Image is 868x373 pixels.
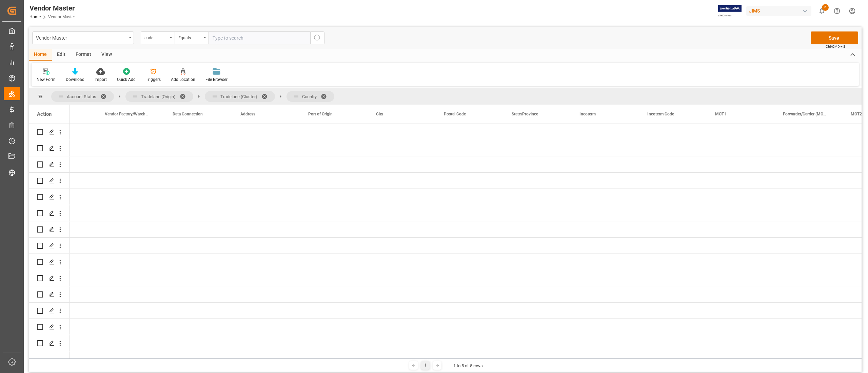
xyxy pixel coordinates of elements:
[52,49,71,61] div: Edit
[32,31,134,44] button: open menu
[29,286,70,303] div: Press SPACE to select this row.
[715,112,726,116] span: MOT1
[67,94,96,99] span: Account Status
[66,76,84,83] div: Download
[29,3,75,13] div: Vendor Master
[811,31,858,44] button: Save
[453,363,483,369] div: 1 to 5 of 5 rows
[205,76,228,83] div: File Browser
[512,112,538,116] span: State/Province
[240,112,255,116] span: Address
[851,112,862,116] span: MOT2
[141,31,175,44] button: open menu
[421,361,430,370] div: 1
[209,31,310,44] input: Type to search
[178,33,201,41] div: Equals
[444,112,466,116] span: Postal Code
[29,254,70,270] div: Press SPACE to select this row.
[29,49,52,61] div: Home
[29,319,70,335] div: Press SPACE to select this row.
[141,94,176,99] span: Tradelane (Origin)
[175,31,209,44] button: open menu
[37,111,52,117] div: Action
[36,33,126,42] div: Vendor Master
[146,76,161,83] div: Triggers
[71,49,96,61] div: Format
[647,112,674,116] span: Incoterm Code
[37,76,56,83] div: New Form
[29,270,70,286] div: Press SPACE to select this row.
[718,5,742,17] img: Exertis%20JAM%20-%20Email%20Logo.jpg_1722504956.jpg
[29,335,70,351] div: Press SPACE to select this row.
[302,94,317,99] span: Country
[29,238,70,254] div: Press SPACE to select this row.
[29,173,70,189] div: Press SPACE to select this row.
[826,44,845,49] span: Ctrl/CMD + S
[96,49,117,61] div: View
[220,94,257,99] span: Tradelane (Cluster)
[95,76,107,83] div: Import
[29,303,70,319] div: Press SPACE to select this row.
[144,33,167,41] div: code
[29,156,70,173] div: Press SPACE to select this row.
[29,189,70,205] div: Press SPACE to select this row.
[746,6,811,16] div: JIMS
[376,112,383,116] span: City
[29,205,70,221] div: Press SPACE to select this row.
[829,3,845,19] button: Help Center
[579,112,596,116] span: Incoterm
[29,140,70,156] div: Press SPACE to select this row.
[105,112,150,116] span: Vendor Factory/Warehouse name
[29,124,70,140] div: Press SPACE to select this row.
[117,76,136,83] div: Quick Add
[746,4,814,17] button: JIMS
[308,112,333,116] span: Port of Origin
[171,76,195,83] div: Add Location
[783,112,828,116] span: Forwarder/Carrier (MOT1)
[822,4,829,11] span: 5
[29,351,70,368] div: Press SPACE to select this row.
[173,112,203,116] span: Data Connection
[310,31,324,44] button: search button
[29,15,41,19] a: Home
[814,3,829,19] button: show 5 new notifications
[29,221,70,238] div: Press SPACE to select this row.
